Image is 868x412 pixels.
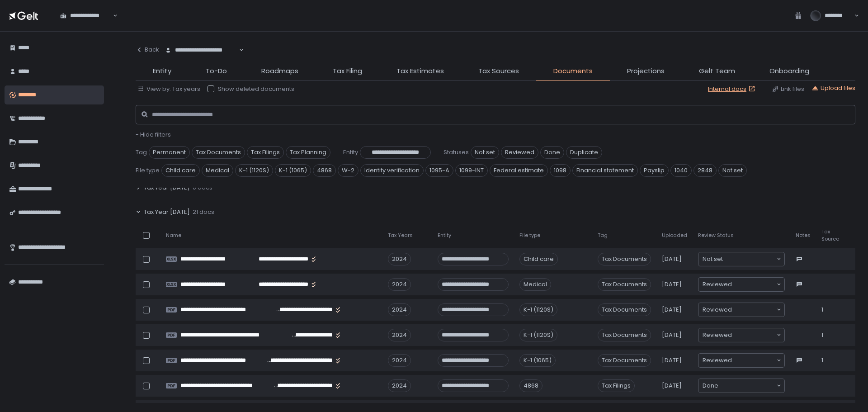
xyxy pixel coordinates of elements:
[519,278,551,291] div: Medical
[425,164,453,177] span: 1095-A
[313,164,336,177] span: 4868
[718,164,747,177] span: Not set
[519,354,556,367] div: K-1 (1065)
[136,46,159,54] div: Back
[811,84,855,92] button: Upload files
[703,280,732,289] span: Reviewed
[769,66,809,76] span: Onboarding
[443,148,469,156] span: Statuses
[640,164,669,177] span: Payslip
[235,164,273,177] span: K-1 (1120S)
[598,278,651,291] span: Tax Documents
[501,146,538,159] span: Reviewed
[519,253,558,265] div: Child care
[275,164,311,177] span: K-1 (1065)
[360,164,424,177] span: Identity verification
[698,328,784,342] div: Search for option
[821,306,823,314] span: 1
[662,356,682,365] span: [DATE]
[136,166,160,175] span: File type
[553,66,593,76] span: Documents
[723,255,776,264] input: Search for option
[662,232,687,239] span: Uploaded
[698,303,784,317] div: Search for option
[54,6,118,25] div: Search for option
[598,303,651,316] span: Tax Documents
[388,232,413,239] span: Tax Years
[708,85,757,93] a: Internal docs
[438,232,451,239] span: Entity
[149,146,190,159] span: Permanent
[698,354,784,367] div: Search for option
[540,146,564,159] span: Done
[144,208,190,216] span: Tax Year [DATE]
[136,131,171,139] button: - Hide filters
[193,208,214,216] span: 21 docs
[159,41,244,60] div: Search for option
[693,164,717,177] span: 2848
[703,356,732,365] span: Reviewed
[703,331,732,340] span: Reviewed
[718,381,776,390] input: Search for option
[732,280,776,289] input: Search for option
[703,381,718,390] span: Done
[388,303,411,316] div: 2024
[388,329,411,341] div: 2024
[471,146,499,159] span: Not set
[598,354,651,367] span: Tax Documents
[821,331,823,339] span: 1
[698,252,784,266] div: Search for option
[550,164,571,177] span: 1098
[388,379,411,392] div: 2024
[137,85,200,93] button: View by: Tax years
[202,164,233,177] span: Medical
[703,255,723,264] span: Not set
[388,354,411,367] div: 2024
[136,148,147,156] span: Tag
[821,228,839,242] span: Tax Source
[598,329,651,341] span: Tax Documents
[662,382,682,390] span: [DATE]
[153,66,171,76] span: Entity
[247,146,284,159] span: Tax Filings
[598,379,635,392] span: Tax Filings
[821,356,823,365] span: 1
[478,66,519,76] span: Tax Sources
[772,85,804,93] button: Link files
[699,66,735,76] span: Gelt Team
[566,146,602,159] span: Duplicate
[698,379,784,393] div: Search for option
[572,164,638,177] span: Financial statement
[193,184,212,192] span: 0 docs
[192,146,245,159] span: Tax Documents
[166,232,181,239] span: Name
[698,232,734,239] span: Review Status
[698,278,784,291] div: Search for option
[796,232,811,239] span: Notes
[598,232,608,239] span: Tag
[519,232,540,239] span: File type
[662,331,682,339] span: [DATE]
[388,253,411,265] div: 2024
[627,66,665,76] span: Projections
[662,306,682,314] span: [DATE]
[286,146,330,159] span: Tax Planning
[670,164,692,177] span: 1040
[261,66,298,76] span: Roadmaps
[333,66,362,76] span: Tax Filing
[136,41,159,59] button: Back
[490,164,548,177] span: Federal estimate
[703,305,732,314] span: Reviewed
[455,164,488,177] span: 1099-INT
[519,303,557,316] div: K-1 (1120S)
[343,148,358,156] span: Entity
[519,379,542,392] div: 4868
[598,253,651,265] span: Tax Documents
[732,356,776,365] input: Search for option
[206,66,227,76] span: To-Do
[388,278,411,291] div: 2024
